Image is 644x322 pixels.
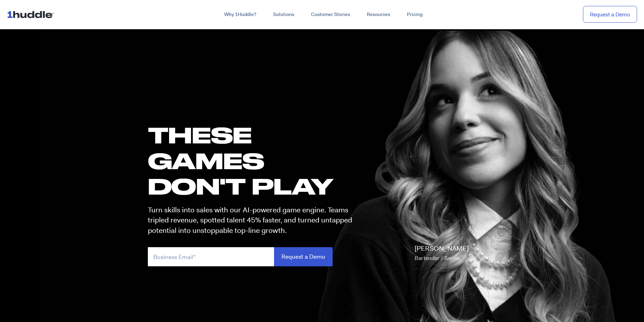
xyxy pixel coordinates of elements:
[274,247,333,266] input: Request a Demo
[415,244,469,263] p: [PERSON_NAME]
[216,8,265,21] a: Why 1Huddle?
[148,247,274,266] input: Business Email*
[399,8,431,21] a: Pricing
[148,205,358,236] p: Turn skills into sales with our AI-powered game engine. Teams tripled revenue, spotted talent 45%...
[265,8,303,21] a: Solutions
[148,122,358,199] h1: these GAMES DON'T PLAY
[583,6,637,23] a: Request a Demo
[303,8,358,21] a: Customer Stories
[415,254,460,262] span: Bartender / Server
[358,8,399,21] a: Resources
[7,8,57,21] img: ...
